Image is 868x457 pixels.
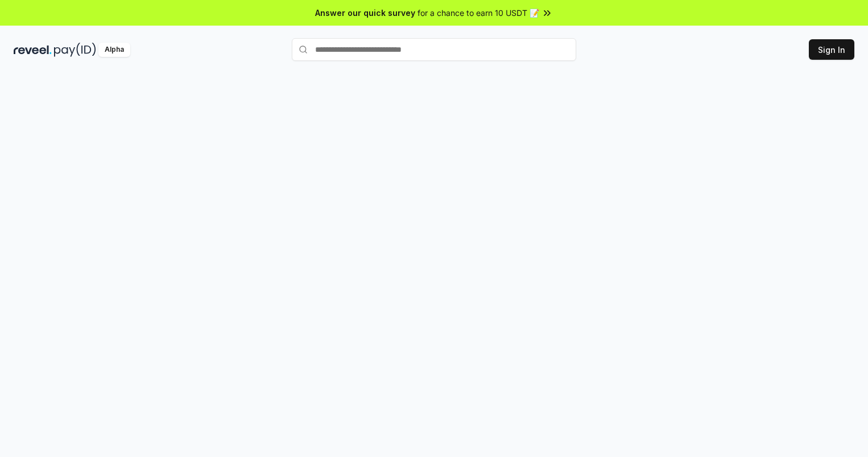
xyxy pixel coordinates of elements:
div: Alpha [98,43,130,57]
img: pay_id [54,43,96,57]
img: reveel_dark [14,43,52,57]
span: Answer our quick survey [315,7,415,19]
button: Sign In [809,39,854,60]
span: for a chance to earn 10 USDT 📝 [418,7,539,19]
